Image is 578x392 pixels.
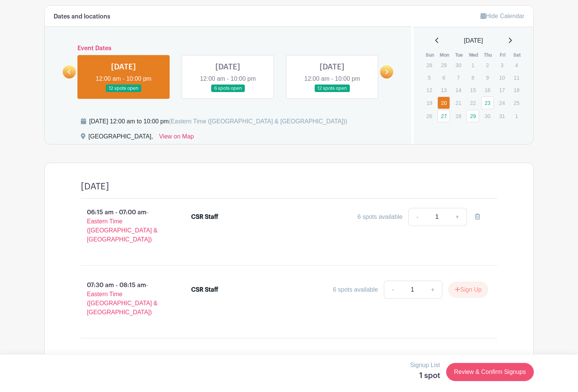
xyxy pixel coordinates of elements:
h5: 1 spot [410,371,440,380]
div: 6 spots available [333,285,378,294]
p: 13 [437,84,450,96]
p: 24 [496,97,508,109]
p: 22 [467,97,479,109]
p: 5 [423,72,436,83]
p: 12 [423,84,436,96]
p: 9 [481,72,494,83]
div: 6 spots available [357,212,402,221]
p: 28 [452,110,465,122]
p: 7 [452,72,465,83]
a: Review & Confirm Signups [446,363,534,381]
p: 2 [481,59,494,71]
p: Signup List [410,361,440,370]
th: Wed [466,51,481,59]
p: 14 [452,84,465,96]
p: 11 [510,72,523,83]
th: Sat [510,51,525,59]
a: - [408,208,426,226]
p: 15 [467,84,479,96]
p: 1 [510,110,523,122]
div: [DATE] 12:00 am to 10:00 pm [89,117,347,126]
th: Sun [423,51,437,59]
h6: Event Dates [76,45,380,52]
a: + [423,281,442,299]
p: 30 [481,110,494,122]
p: 17 [496,84,508,96]
h6: Dates and locations [54,13,110,20]
a: - [384,281,401,299]
p: 25 [510,97,523,109]
th: Mon [437,51,452,59]
span: [DATE] [464,36,483,45]
p: 3 [496,59,508,71]
th: Fri [495,51,510,59]
a: + [448,208,467,226]
p: 06:15 am - 07:00 am [69,205,179,247]
button: Sign Up [448,282,488,298]
a: 29 [467,110,479,122]
a: View on Map [159,132,194,144]
p: 21 [452,97,465,109]
p: 1 [467,59,479,71]
p: 8 [467,72,479,83]
th: Tue [452,51,467,59]
p: 26 [423,110,436,122]
a: 23 [481,97,494,109]
a: Hide Calendar [481,13,524,19]
h4: [DATE] [81,181,109,192]
div: CSR Staff [191,212,218,221]
p: 16 [481,84,494,96]
p: 18 [510,84,523,96]
span: (Eastern Time ([GEOGRAPHIC_DATA] & [GEOGRAPHIC_DATA])) [168,118,347,125]
p: 6 [437,72,450,83]
span: - Eastern Time ([GEOGRAPHIC_DATA] & [GEOGRAPHIC_DATA]) [87,282,158,315]
th: Thu [481,51,496,59]
p: 10 [496,72,508,83]
p: 07:30 am - 08:15 am [69,278,179,320]
p: 30 [452,59,465,71]
p: 19 [423,97,436,109]
p: 29 [437,59,450,71]
div: CSR Staff [191,285,218,294]
div: [GEOGRAPHIC_DATA], [88,132,153,144]
span: - Eastern Time ([GEOGRAPHIC_DATA] & [GEOGRAPHIC_DATA]) [87,209,158,243]
a: 27 [437,110,450,122]
a: 20 [437,97,450,109]
p: 4 [510,59,523,71]
p: 31 [496,110,508,122]
p: 28 [423,59,436,71]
